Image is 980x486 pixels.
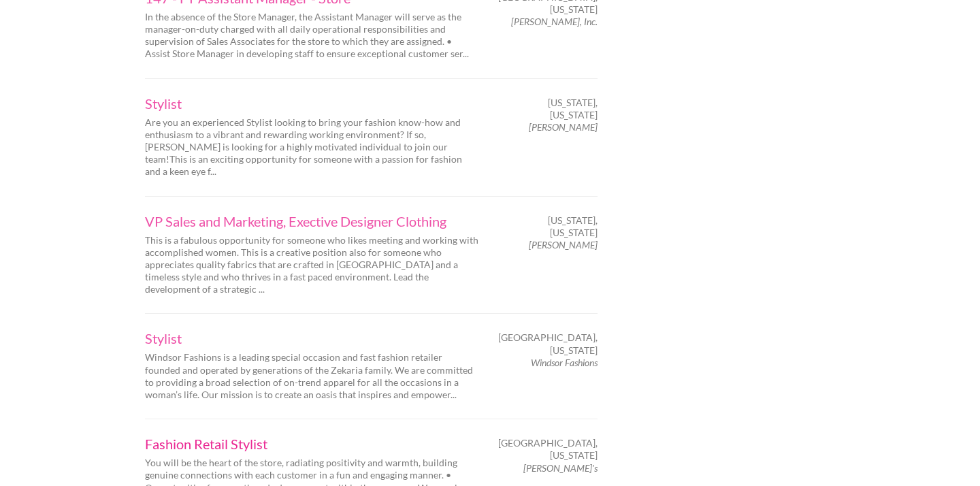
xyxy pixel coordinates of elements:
[145,97,478,110] a: Stylist
[531,357,598,368] em: Windsor Fashions
[145,437,478,451] a: Fashion Retail Stylist
[511,16,598,27] em: [PERSON_NAME], Inc.
[145,214,478,228] a: VP Sales and Marketing, Exective Designer Clothing
[145,331,478,345] a: Stylist
[145,351,478,401] p: Windsor Fashions is a leading special occasion and fast fashion retailer founded and operated by ...
[145,234,478,296] p: This is a fabulous opportunity for someone who likes meeting and working with accomplished women....
[523,462,598,474] em: [PERSON_NAME]'s
[498,331,598,356] span: [GEOGRAPHIC_DATA], [US_STATE]
[145,11,478,61] p: In the absence of the Store Manager, the Assistant Manager will serve as the manager-on-duty char...
[145,116,478,178] p: Are you an experienced Stylist looking to bring your fashion know-how and enthusiasm to a vibrant...
[529,239,598,250] em: [PERSON_NAME]
[498,437,598,461] span: [GEOGRAPHIC_DATA], [US_STATE]
[529,121,598,133] em: [PERSON_NAME]
[502,97,598,121] span: [US_STATE], [US_STATE]
[502,214,598,239] span: [US_STATE], [US_STATE]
